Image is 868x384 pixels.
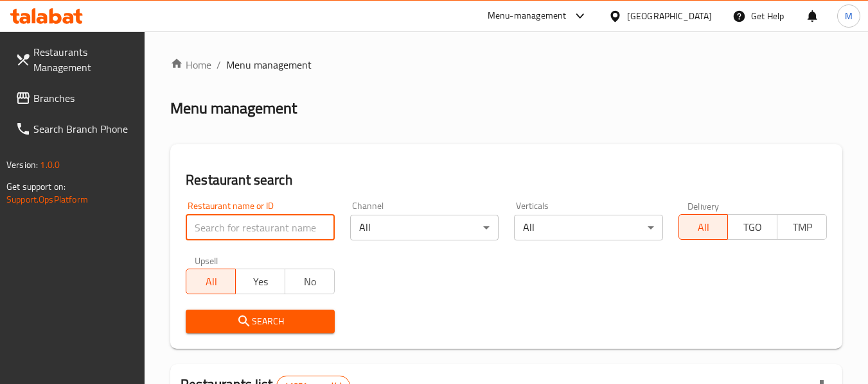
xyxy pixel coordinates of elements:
[195,256,218,265] label: Upsell
[290,272,330,291] span: No
[6,191,88,208] a: Support.OpsPlatform
[186,215,334,240] input: Search for restaurant name or ID..
[170,57,842,72] nav: breadcrumb
[777,214,827,240] button: TMP
[40,156,60,173] span: 1.0.0
[235,269,285,294] button: Yes
[6,178,66,195] span: Get support on:
[627,9,712,23] div: [GEOGRAPHIC_DATA]
[5,37,145,83] a: Restaurants Management
[196,313,324,330] span: Search
[678,214,729,240] button: All
[684,218,723,237] span: All
[285,269,335,294] button: No
[5,83,145,113] a: Branches
[783,218,822,237] span: TMP
[241,272,280,291] span: Yes
[727,214,777,240] button: TGO
[488,8,567,24] div: Menu-management
[191,272,231,291] span: All
[186,269,236,294] button: All
[33,44,135,75] span: Restaurants Management
[514,215,662,240] div: All
[186,310,334,333] button: Search
[170,57,211,72] a: Home
[33,90,135,106] span: Branches
[733,218,772,237] span: TGO
[33,121,135,137] span: Search Branch Phone
[217,57,221,72] li: /
[6,156,38,173] span: Version:
[845,9,853,23] span: M
[350,215,499,240] div: All
[170,98,297,119] h2: Menu management
[5,113,145,144] a: Search Branch Phone
[186,171,827,190] h2: Restaurant search
[687,201,720,210] label: Delivery
[226,57,312,72] span: Menu management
